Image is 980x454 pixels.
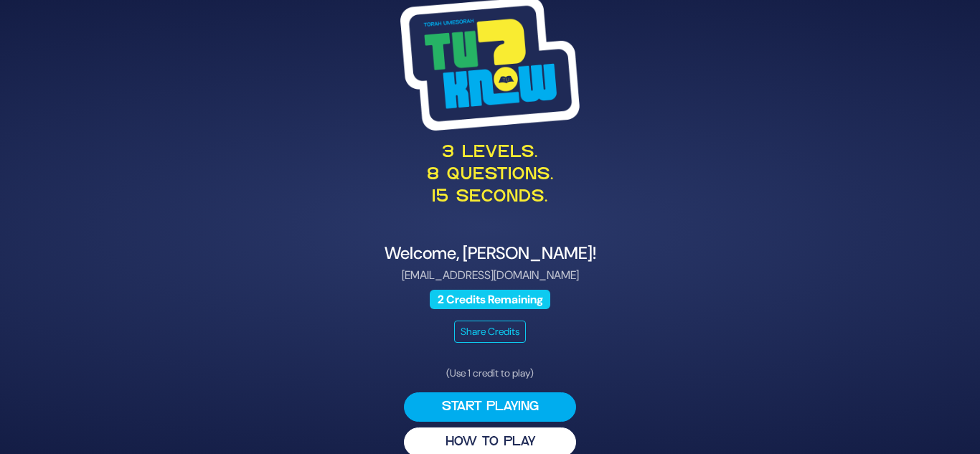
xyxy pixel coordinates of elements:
p: (Use 1 credit to play) [404,366,576,381]
span: 2 Credits Remaining [430,290,550,309]
button: Start Playing [404,392,576,422]
p: 3 levels. 8 questions. 15 seconds. [140,142,840,209]
p: [EMAIL_ADDRESS][DOMAIN_NAME] [140,267,840,284]
h4: Welcome, [PERSON_NAME]! [140,243,840,264]
button: Share Credits [454,321,526,343]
